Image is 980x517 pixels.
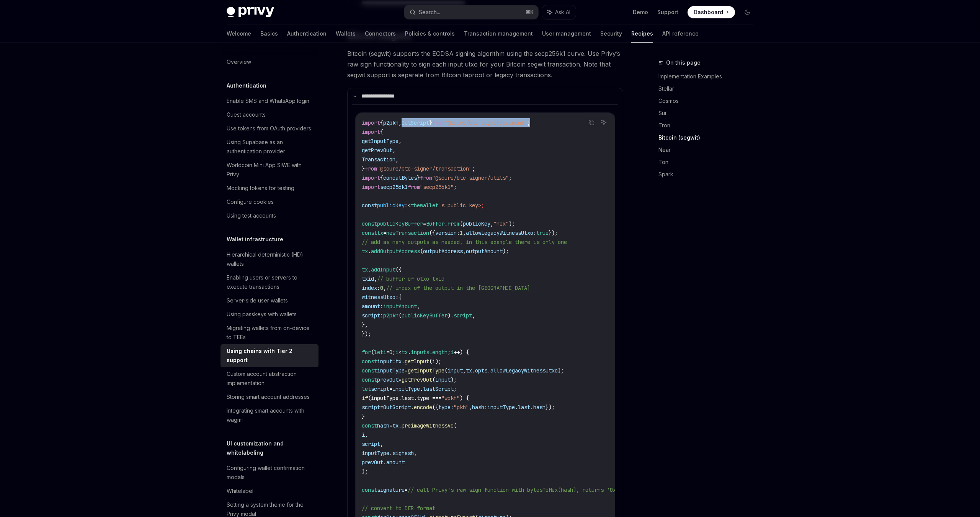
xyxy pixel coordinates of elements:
a: Welcome [227,24,251,43]
span: . [411,404,414,411]
span: Buffer [426,220,444,227]
span: prevOut [377,376,399,383]
span: // convert to DER format [362,505,435,512]
span: (inputType.last.type === [368,395,441,402]
span: ; [454,184,457,190]
div: Enabling users or servers to execute transactions [227,273,314,291]
span: ; [392,349,395,356]
span: , [374,275,377,282]
a: Mocking tokens for testing [220,181,318,195]
span: tx [377,229,383,236]
a: Server-side user wallets [220,294,318,307]
span: : [457,229,460,236]
span: OutScript [383,404,411,411]
span: input [448,367,463,374]
span: ({ [429,229,435,236]
a: Near [658,144,759,156]
span: ; [448,349,451,356]
span: publicKeyBuffer [402,312,448,319]
span: , [490,220,493,227]
span: getInputType [362,138,399,145]
a: Enable SMS and WhatsApp login [220,94,318,108]
span: i [383,349,386,356]
span: tx [395,358,402,365]
div: Worldcoin Mini App SIWE with Privy [227,161,314,179]
span: const [362,486,377,493]
span: ; [527,119,530,126]
span: let [362,385,371,392]
div: Search... [419,8,440,17]
div: Migrating wallets from on-device to TEEs [227,324,314,342]
span: import [362,174,380,181]
span: ); [451,376,457,383]
span: // index of the output in the [GEOGRAPHIC_DATA] [386,285,530,291]
span: getPrevOut [402,376,432,383]
a: Connectors [365,24,396,43]
span: script [362,312,380,319]
span: secp256k1 [380,184,408,190]
a: Support [657,8,678,16]
span: , [417,303,420,310]
div: Hierarchical deterministic (HD) wallets [227,250,314,268]
span: , [472,312,475,319]
span: lastScript [423,385,454,392]
span: "@scure/btc-signer/transaction" [377,165,472,172]
a: Overview [220,55,318,69]
a: Using passkeys with wallets [220,307,318,321]
a: Hierarchical deterministic (HD) wallets [220,248,318,271]
span: tx [392,422,399,429]
span: tx [466,367,472,374]
span: const [362,367,377,374]
span: hash [533,404,546,411]
span: getPrevOut [362,147,392,154]
span: ++) { [454,349,469,356]
span: ( [371,349,374,356]
span: ( [429,358,432,365]
span: = [399,376,402,383]
span: from [408,184,420,190]
span: { [380,128,383,135]
a: Configure cookies [220,195,318,209]
span: inputType [377,367,405,374]
span: ; [481,202,484,209]
span: Dashboard [694,8,723,16]
span: i [362,431,365,438]
span: ); [503,248,509,255]
a: Enabling users or servers to execute transactions [220,271,318,294]
a: Wallets [336,24,356,43]
span: type: [438,404,454,411]
span: wallet [420,202,438,209]
a: User management [542,24,591,43]
span: ( [454,422,457,429]
span: ); [558,367,564,374]
span: 's public key> [438,202,481,209]
span: prevOut [362,459,383,466]
span: ( [420,248,423,255]
span: new [386,229,395,236]
span: addInput [371,266,395,273]
span: input [435,376,451,383]
span: , [463,229,466,236]
span: witnessUtxo [362,294,395,301]
span: On this page [666,58,701,67]
a: Configuring wallet confirmation modals [220,461,318,484]
span: input [377,358,392,365]
span: const [362,220,377,227]
a: Integrating smart accounts with wagmi [220,404,318,427]
span: , [469,404,472,411]
span: , [463,367,466,374]
a: Sui [658,107,759,119]
a: Recipes [631,24,653,43]
a: API reference [662,24,699,43]
span: { [380,119,383,126]
span: , [383,285,386,291]
span: . [399,422,402,429]
span: // buffer of utxo txid [377,275,444,282]
span: publicKey [377,202,405,209]
span: preimageWitnessV0 [402,422,454,429]
span: 0 [389,349,392,356]
span: = [405,202,408,209]
span: . [472,367,475,374]
span: Transaction [395,229,429,236]
span: : [395,294,399,301]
